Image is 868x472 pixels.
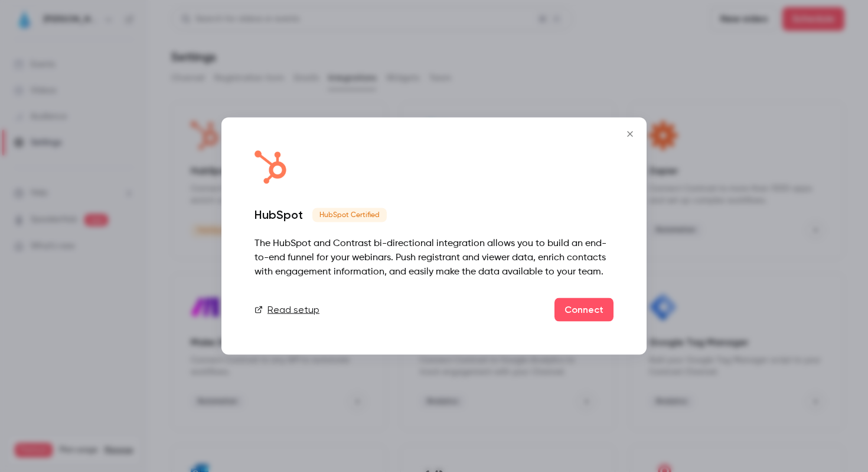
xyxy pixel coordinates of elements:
[312,208,387,222] span: HubSpot Certified
[254,237,614,279] div: The HubSpot and Contrast bi-directional integration allows you to build an end-to-end funnel for ...
[254,208,303,222] div: HubSpot
[554,298,614,322] a: Connect
[618,122,642,146] button: Close
[254,303,319,317] a: Read setup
